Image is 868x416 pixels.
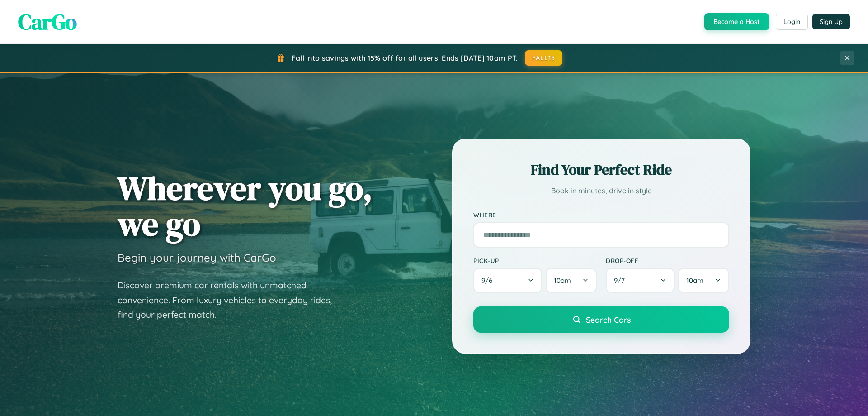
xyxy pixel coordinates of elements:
[118,278,344,322] p: Discover premium car rentals with unmatched convenience. From luxury vehicles to everyday rides, ...
[118,170,373,242] h1: Wherever you go, we go
[554,276,571,285] span: 10am
[473,257,597,264] label: Pick-up
[473,184,729,197] p: Book in minutes, drive in style
[473,268,542,293] button: 9/6
[292,53,518,62] span: Fall into savings with 15% off for all users! Ends [DATE] 10am PT.
[586,315,631,325] span: Search Cars
[704,13,769,30] button: Become a Host
[18,7,77,37] span: CarGo
[812,14,850,29] button: Sign Up
[473,306,729,333] button: Search Cars
[546,268,597,293] button: 10am
[606,268,675,293] button: 9/7
[686,276,703,285] span: 10am
[606,257,729,264] label: Drop-off
[525,50,563,66] button: FALL15
[118,251,276,264] h3: Begin your journey with CarGo
[481,276,497,285] span: 9 / 6
[473,160,729,180] h2: Find Your Perfect Ride
[473,211,729,219] label: Where
[678,268,729,293] button: 10am
[614,276,629,285] span: 9 / 7
[776,14,808,30] button: Login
